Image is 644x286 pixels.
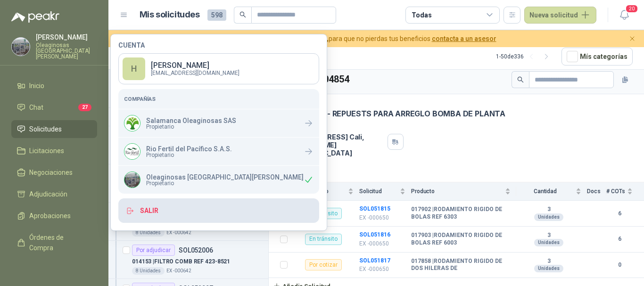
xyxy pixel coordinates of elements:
p: [EMAIL_ADDRESS][DOMAIN_NAME] [151,70,239,76]
a: SOL051817 [359,257,390,264]
span: Chat [29,102,43,113]
th: # COTs [606,182,644,201]
span: para que no pierdas tus beneficios [124,33,496,44]
span: Solicitud [359,188,398,195]
div: H [123,57,145,80]
img: Company Logo [124,172,140,188]
div: 1 - 50 de 336 [496,49,554,64]
span: Propietario [146,152,232,158]
a: Inicio [11,77,97,95]
p: Oleaginosas [GEOGRAPHIC_DATA][PERSON_NAME] [36,42,97,59]
a: Negociaciones [11,163,97,181]
button: 20 [616,7,633,24]
p: [PERSON_NAME] [36,34,97,41]
b: 3 [516,206,581,213]
a: Chat27 [11,98,97,116]
b: 017858 | RODAMIENTO RIGIDO DE DOS HILERAS DE [411,258,511,272]
a: Órdenes de Compra [11,229,97,257]
a: Licitaciones [11,142,97,160]
div: Unidades [534,239,563,246]
span: Adjudicación [29,189,67,199]
img: Company Logo [124,144,140,159]
span: 27 [78,104,91,111]
b: 3 [516,258,581,265]
a: H[PERSON_NAME] [EMAIL_ADDRESS][DOMAIN_NAME] [118,53,319,84]
span: Cantidad [516,188,574,195]
span: Propietario [146,180,304,186]
a: Remisiones [11,261,97,278]
b: 6 [606,209,633,218]
span: Propietario [146,124,236,130]
p: EX -000642 [166,229,191,237]
span: Órdenes de Compra [29,232,88,253]
th: Cantidad [516,182,587,201]
a: Adjudicación [11,185,97,203]
p: Rio Fertil del Pacífico S.A.S. [146,146,232,152]
div: Unidades [534,265,563,272]
p: Oleaginosas [GEOGRAPHIC_DATA][PERSON_NAME] [146,174,304,180]
a: Por adjudicarSOL052006014153 |FILTRO COMB REF 423-85218 UnidadesEX -000642 [108,241,268,279]
h1: Mis solicitudes [140,8,200,22]
img: Company Logo [12,38,30,56]
div: En tránsito [305,234,342,245]
span: 20 [625,4,638,13]
th: Docs [587,182,606,201]
th: Solicitud [359,182,411,201]
p: 014153 | FILTRO COMB REF 423-8521 [132,257,230,266]
b: 017902 | RODAMIENTO RIGIDO DE BOLAS REF 6303 [411,206,511,221]
p: EX -000650 [359,265,405,274]
img: Company Logo [124,115,140,131]
span: search [517,76,524,83]
span: Producto [411,188,503,195]
b: 3 [516,232,581,239]
button: Nueva solicitud [524,7,596,24]
div: Unidades [534,213,563,221]
a: Company LogoSalamanca Oleaginosas SASPropietario [118,109,319,137]
th: Producto [411,182,516,201]
div: 8 Unidades [132,229,165,237]
div: Por cotizar [305,259,342,270]
div: Por adjudicar [132,245,175,256]
span: 598 [207,9,226,21]
span: search [239,11,246,18]
b: 017903 | RODAMIENTO RIGIDO DE BOLAS REF 6003 [411,232,511,246]
div: 8 Unidades [132,267,165,275]
a: Aprobaciones [11,207,97,225]
p: EX -000650 [359,213,405,222]
p: EX -000650 - REPUESTS PARA ARREGLO BOMBA DE PLANTA [280,109,505,119]
h4: Cuenta [118,42,319,49]
button: Salir [118,198,319,223]
button: Mís categorías [561,48,633,65]
a: Company LogoRio Fertil del Pacífico S.A.S.Propietario [118,138,319,165]
a: contacta a un asesor [432,35,496,42]
button: Cerrar [627,33,638,45]
a: SOL051815 [359,205,390,212]
a: SOL051816 [359,231,390,238]
span: # COTs [606,188,625,195]
b: 6 [606,235,633,244]
p: Salamanca Oleaginosas SAS [146,117,236,124]
div: Todas [412,10,431,20]
p: EX -000650 [359,239,405,248]
p: SOL052006 [179,247,213,253]
span: Solicitudes [29,124,62,134]
h5: Compañías [124,95,314,103]
p: EX -000642 [166,267,191,275]
span: Aprobaciones [29,211,71,221]
img: Logo peakr [11,11,59,23]
span: Negociaciones [29,167,73,178]
span: Licitaciones [29,146,64,156]
p: [PERSON_NAME] [151,62,239,69]
div: Company LogoOleaginosas [GEOGRAPHIC_DATA][PERSON_NAME]Propietario [118,166,319,194]
a: Solicitudes [11,120,97,138]
span: Inicio [29,81,44,91]
b: 0 [606,261,633,270]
